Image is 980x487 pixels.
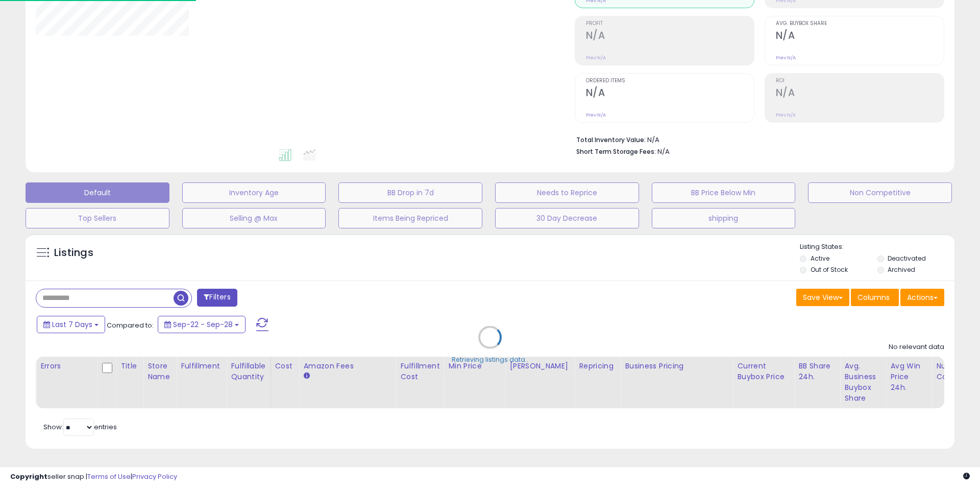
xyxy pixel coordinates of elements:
button: Inventory Age [182,182,326,203]
button: Selling @ Max [182,208,326,228]
b: Short Term Storage Fees: [576,147,656,156]
button: Default [26,182,169,203]
button: BB Price Below Min [652,182,796,203]
h2: N/A [776,87,944,101]
h2: N/A [776,30,944,43]
span: ROI [776,78,944,84]
h2: N/A [586,87,754,101]
button: Needs to Reprice [495,182,639,203]
small: Prev: N/A [776,112,796,118]
small: Prev: N/A [586,112,606,118]
button: shipping [652,208,796,228]
a: Privacy Policy [132,472,177,481]
span: Ordered Items [586,78,754,84]
li: N/A [576,133,937,145]
small: Prev: N/A [776,55,796,61]
div: seller snap | | [10,472,177,482]
h2: N/A [586,30,754,43]
span: Profit [586,21,754,27]
strong: Copyright [10,472,47,481]
button: 30 Day Decrease [495,208,639,228]
button: Top Sellers [26,208,169,228]
button: Non Competitive [808,182,952,203]
button: Items Being Repriced [338,208,482,228]
a: Terms of Use [87,472,131,481]
span: Avg. Buybox Share [776,21,944,27]
b: Total Inventory Value: [576,135,646,144]
div: Retrieving listings data.. [452,355,528,364]
button: BB Drop in 7d [338,182,482,203]
small: Prev: N/A [586,55,606,61]
span: N/A [657,147,670,156]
